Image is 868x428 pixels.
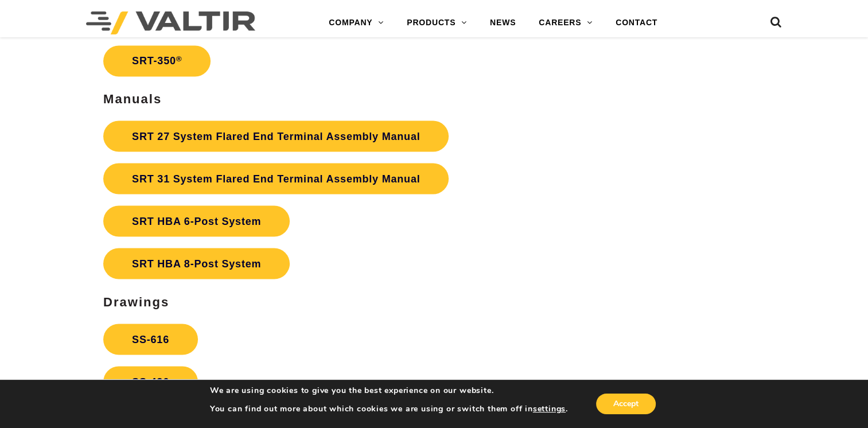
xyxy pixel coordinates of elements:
a: SS-616 [103,324,198,355]
a: CAREERS [527,11,604,34]
sup: ® [176,55,182,63]
img: Valtir [86,11,255,34]
a: NEWS [478,11,527,34]
button: Accept [596,394,656,414]
a: SRT HBA 6-Post System [103,205,290,236]
p: You can find out more about which cookies we are using or switch them off in . [210,404,568,414]
a: SS-436 [103,366,198,397]
strong: Drawings [103,294,169,309]
p: We are using cookies to give you the best experience on our website. [210,386,568,396]
a: COMPANY [317,11,395,34]
a: SRT 31 System Flared End Terminal Assembly Manual [103,163,449,194]
a: SRT-350® [103,45,211,76]
button: settings [533,404,566,414]
a: SRT 27 System Flared End Terminal Assembly Manual [103,120,449,151]
a: SRT HBA 8-Post System [103,248,290,279]
a: PRODUCTS [395,11,478,34]
a: CONTACT [604,11,669,34]
strong: SRT HBA 6-Post System [132,215,261,227]
strong: Manuals [103,92,162,106]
